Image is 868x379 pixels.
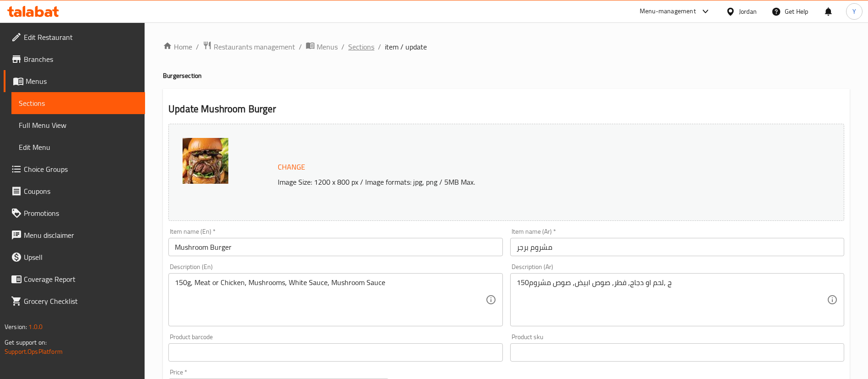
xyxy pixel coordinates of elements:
[175,278,485,322] textarea: 150g, Meat or Chicken, Mushrooms, White Sauce, Mushroom Sauce
[24,230,138,241] span: Menu disclaimer
[378,41,381,52] li: /
[24,54,138,65] span: Branches
[341,41,345,52] li: /
[168,102,844,116] h2: Update Mushroom Burger
[19,120,138,131] span: Full Menu View
[4,202,145,224] a: Promotions
[24,164,138,175] span: Choice Groups
[24,274,138,285] span: Coverage Report
[214,41,295,52] span: Restaurants management
[739,6,757,16] div: Jordan
[196,41,199,52] li: /
[4,180,145,202] a: Coupons
[5,321,27,333] span: Version:
[4,268,145,290] a: Coverage Report
[168,238,502,256] input: Enter name En
[4,70,145,92] a: Menus
[4,48,145,70] a: Branches
[278,160,305,174] span: Change
[852,6,856,16] span: Y
[299,41,302,52] li: /
[19,142,138,153] span: Edit Menu
[510,238,844,256] input: Enter name Ar
[5,346,63,357] a: Support.OpsPlatform
[28,321,43,333] span: 1.0.0
[19,98,138,109] span: Sections
[517,278,827,322] textarea: 150ج ,لحم او دجاج, فطر, صوص ابيض, صوص مشروم
[4,290,145,312] a: Grocery Checklist
[348,41,374,52] a: Sections
[510,343,844,362] input: Please enter product sku
[24,252,138,263] span: Upsell
[317,41,338,52] span: Menus
[26,76,138,87] span: Menus
[274,158,309,176] button: Change
[11,92,145,114] a: Sections
[4,224,145,246] a: Menu disclaimer
[163,71,850,80] h4: Burger section
[4,158,145,180] a: Choice Groups
[11,114,145,136] a: Full Menu View
[24,32,138,43] span: Edit Restaurant
[11,136,145,158] a: Edit Menu
[385,41,427,52] span: item / update
[274,176,760,187] p: Image Size: 1200 x 800 px / Image formats: jpg, png / 5MB Max.
[183,138,228,184] img: Mushroom_Burger638949168027522510.jpg
[203,41,295,53] a: Restaurants management
[163,41,192,52] a: Home
[640,6,696,17] div: Menu-management
[24,208,138,219] span: Promotions
[5,336,47,348] span: Get support on:
[163,41,850,53] nav: breadcrumb
[4,26,145,48] a: Edit Restaurant
[168,343,502,362] input: Please enter product barcode
[24,186,138,197] span: Coupons
[4,246,145,268] a: Upsell
[24,296,138,307] span: Grocery Checklist
[306,41,338,53] a: Menus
